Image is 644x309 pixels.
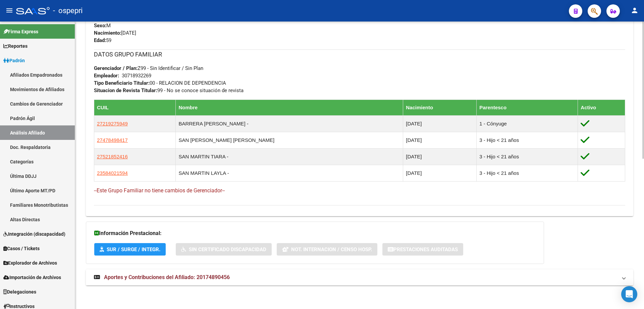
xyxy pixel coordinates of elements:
[94,65,203,71] span: Z99 - Sin Identificar / Sin Plan
[403,148,477,165] td: [DATE]
[3,274,61,281] span: Importación de Archivos
[94,80,226,86] span: 00 - RELACION DE DEPENDENCIA
[94,50,625,59] h3: DATOS GRUPO FAMILIAR
[5,6,13,14] mat-icon: menu
[94,87,244,93] span: 99 - No se conoce situación de revista
[477,100,578,115] th: Parentesco
[176,100,403,115] th: Nombre
[3,259,57,267] span: Explorador de Archivos
[3,230,65,238] span: Integración (discapacidad)
[382,243,463,256] button: Prestaciones Auditadas
[176,115,403,132] td: BARRERA [PERSON_NAME] -
[477,132,578,148] td: 3 - Hijo < 21 años
[53,3,83,18] span: - ospepri
[94,187,625,194] h4: --Este Grupo Familiar no tiene cambios de Gerenciador--
[3,28,38,35] span: Firma Express
[403,115,477,132] td: [DATE]
[189,246,266,253] span: Sin Certificado Discapacidad
[291,246,372,253] span: Not. Internacion / Censo Hosp.
[578,100,625,115] th: Activo
[104,274,230,280] span: Aportes y Contribuciones del Afiliado: 20174890456
[94,100,176,115] th: CUIL
[94,23,111,29] span: M
[477,165,578,181] td: 3 - Hijo < 21 años
[3,42,28,50] span: Reportes
[94,65,138,71] strong: Gerenciador / Plan:
[94,87,157,93] strong: Situacion de Revista Titular:
[94,73,119,79] strong: Empleador:
[403,165,477,181] td: [DATE]
[393,246,458,253] span: Prestaciones Auditadas
[94,37,106,43] strong: Edad:
[97,170,128,176] span: 23584021594
[94,37,111,43] span: 59
[477,148,578,165] td: 3 - Hijo < 21 años
[97,121,128,126] span: 27219275949
[176,132,403,148] td: SAN [PERSON_NAME] [PERSON_NAME]
[277,243,377,256] button: Not. Internacion / Censo Hosp.
[94,243,166,256] button: SUR / SURGE / INTEGR.
[94,80,150,86] strong: Tipo Beneficiario Titular:
[97,154,128,159] span: 27521852416
[97,137,128,143] span: 27478498417
[86,269,633,285] mat-expansion-panel-header: Aportes y Contribuciones del Afiliado: 20174890456
[176,243,272,256] button: Sin Certificado Discapacidad
[176,148,403,165] td: SAN MARTIN TIARA -
[122,72,151,79] div: 30718932269
[176,165,403,181] td: SAN MARTIN LAYLA -
[477,115,578,132] td: 1 - Cónyuge
[631,6,639,14] mat-icon: person
[107,246,160,253] span: SUR / SURGE / INTEGR.
[621,286,637,302] div: Open Intercom Messenger
[94,23,106,29] strong: Sexo:
[3,57,25,64] span: Padrón
[3,245,40,252] span: Casos / Tickets
[3,288,36,296] span: Delegaciones
[94,30,136,36] span: [DATE]
[403,132,477,148] td: [DATE]
[403,100,477,115] th: Nacimiento
[94,30,121,36] strong: Nacimiento:
[94,229,536,238] h3: Información Prestacional:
